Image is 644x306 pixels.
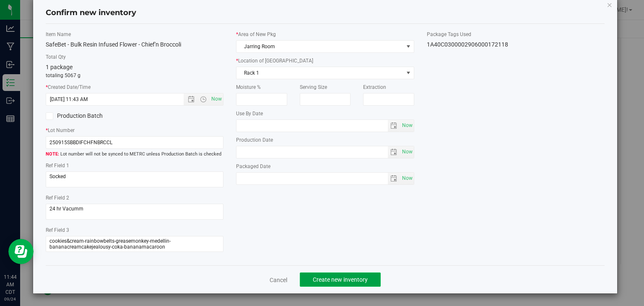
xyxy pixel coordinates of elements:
span: Open the date view [184,96,198,103]
label: Ref Field 3 [46,226,224,234]
p: totaling 5067 g [46,72,224,79]
label: Ref Field 2 [46,194,224,202]
span: Set Current date [210,93,224,105]
span: select [400,173,414,184]
button: Create new inventory [300,272,381,287]
iframe: Resource center [8,239,34,264]
span: Lot number will not be synced to METRC unless Production Batch is checked [46,151,224,158]
h4: Confirm new inventory [46,8,136,18]
span: Jarring Room [236,41,403,52]
span: 1 package [46,64,73,70]
div: 1A40C0300002906000172118 [427,40,605,49]
label: Created Date/Time [46,83,224,91]
span: select [388,146,400,158]
label: Location of [GEOGRAPHIC_DATA] [236,57,414,65]
label: Moisture % [236,83,287,91]
div: SafeBet - Bulk Resin Infused Flower - Chief'n Broccoli [46,40,224,49]
label: Production Batch [46,112,128,120]
span: Set Current date [400,119,414,132]
label: Serving Size [300,83,351,91]
label: Use By Date [236,110,414,117]
span: Open the time view [196,96,210,103]
label: Lot Number [46,127,224,134]
span: select [403,67,414,79]
span: Set Current date [400,146,414,158]
label: Extraction [363,83,414,91]
span: select [400,120,414,132]
a: Cancel [270,276,287,284]
label: Ref Field 1 [46,162,224,169]
span: select [400,146,414,158]
span: Set Current date [400,172,414,184]
label: Package Tags Used [427,31,605,38]
span: Rack 1 [236,67,403,79]
label: Total Qty [46,53,224,61]
span: select [388,120,400,132]
label: Area of New Pkg [236,31,414,38]
label: Packaged Date [236,163,414,170]
span: Create new inventory [313,276,368,283]
span: select [388,173,400,184]
label: Item Name [46,31,224,38]
label: Production Date [236,136,414,144]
